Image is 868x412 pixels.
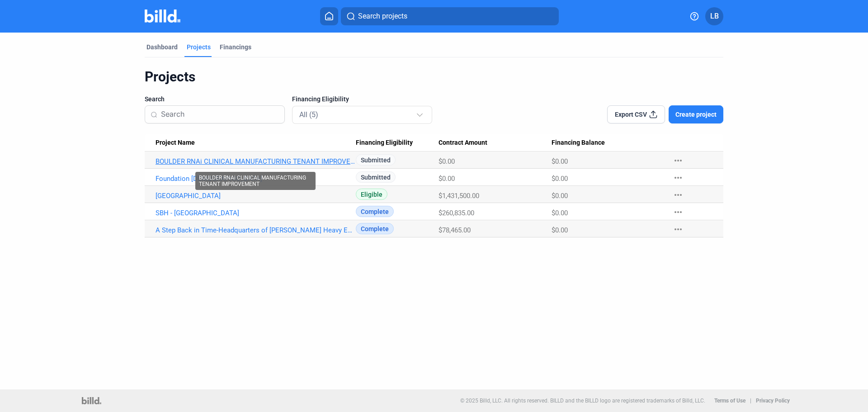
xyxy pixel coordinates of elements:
span: Complete [356,206,394,217]
div: BOULDER RNAi CLINICAL MANUFACTURING TENANT IMPROVEMENT [195,172,316,190]
span: Export CSV [615,110,647,119]
span: $0.00 [552,226,568,234]
span: Submitted [356,154,396,166]
span: Search projects [358,11,407,22]
a: BOULDER RNAi CLINICAL MANUFACTURING TENANT IMPROVEMENT [156,157,356,166]
div: Project Name [156,139,356,147]
p: | [750,398,751,404]
span: $0.00 [552,192,568,200]
a: Foundation [DEMOGRAPHIC_DATA] [156,175,356,183]
mat-select-trigger: All (5) [299,110,318,119]
a: [GEOGRAPHIC_DATA] [156,192,356,200]
div: Financings [220,43,251,52]
button: Export CSV [607,105,665,123]
span: Eligible [356,189,387,200]
div: Contract Amount [439,139,552,147]
div: Dashboard [146,43,178,52]
img: Billd Company Logo [145,9,180,23]
button: Create project [669,105,723,123]
span: Project Name [156,139,195,147]
span: Financing Balance [552,139,605,147]
span: $0.00 [439,175,455,183]
span: $1,431,500.00 [439,192,479,200]
span: $0.00 [552,157,568,166]
b: Terms of Use [714,398,745,404]
p: © 2025 Billd, LLC. All rights reserved. BILLD and the BILLD logo are registered trademarks of Bil... [460,398,705,404]
span: Submitted [356,171,396,183]
img: logo [82,397,101,404]
b: Privacy Policy [756,398,790,404]
span: Create project [675,110,717,119]
span: Financing Eligibility [292,95,349,104]
mat-icon: more_horiz [673,155,684,166]
span: LB [710,11,719,22]
div: Projects [187,43,211,52]
div: Financing Eligibility [356,139,439,147]
div: Financing Balance [552,139,664,147]
button: Search projects [341,7,559,25]
span: Financing Eligibility [356,139,413,147]
input: Search [161,105,279,124]
mat-icon: more_horiz [673,172,684,183]
span: $78,465.00 [439,226,471,234]
span: $0.00 [552,209,568,217]
mat-icon: more_horiz [673,207,684,218]
mat-icon: more_horiz [673,189,684,200]
a: SBH - [GEOGRAPHIC_DATA] [156,209,356,217]
mat-icon: more_horiz [673,224,684,235]
div: Projects [145,68,723,85]
span: $0.00 [552,175,568,183]
a: A Step Back in Time-Headquarters of [PERSON_NAME] Heavy Equipment Co, Inc. [156,226,356,234]
span: Search [145,95,165,104]
span: Contract Amount [439,139,487,147]
span: $0.00 [439,157,455,166]
button: LB [705,7,723,25]
span: $260,835.00 [439,209,474,217]
span: Complete [356,223,394,234]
